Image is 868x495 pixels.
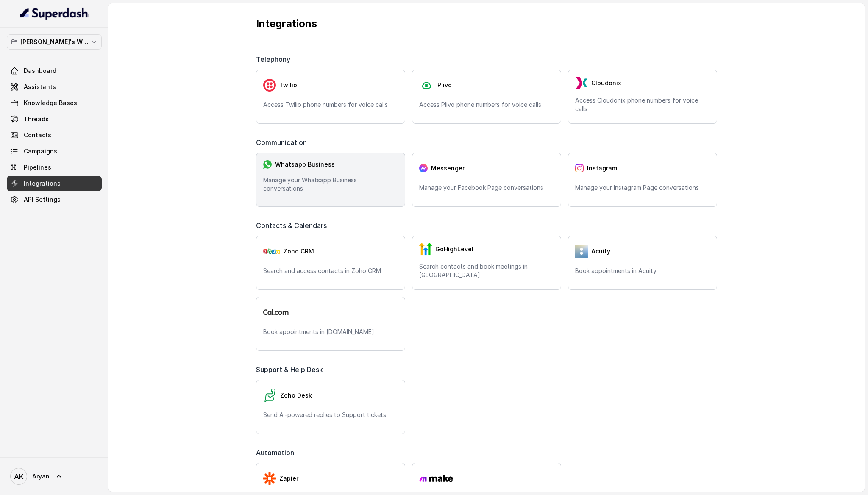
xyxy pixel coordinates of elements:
span: Integrations [24,179,61,188]
p: Manage your Whatsapp Business conversations [263,176,398,193]
span: Zoho CRM [284,247,314,256]
span: Zoho Desk [280,391,312,400]
p: Access Plivo phone numbers for voice calls [419,100,554,109]
p: Access Twilio phone numbers for voice calls [263,100,398,109]
span: Support & Help Desk [256,364,326,375]
span: Pipelines [24,163,51,172]
a: Assistants [7,79,102,95]
p: Access Cloudonix phone numbers for voice calls [575,96,710,113]
img: whatsapp.f50b2aaae0bd8934e9105e63dc750668.svg [263,160,272,169]
img: 5vvjV8cQY1AVHSZc2N7qU9QabzYIM+zpgiA0bbq9KFoni1IQNE8dHPp0leJjYW31UJeOyZnSBUO77gdMaNhFCgpjLZzFnVhVC... [575,245,588,258]
p: [PERSON_NAME]'s Workspace [20,37,88,47]
span: Communication [256,137,310,147]
img: plivo.d3d850b57a745af99832d897a96997ac.svg [419,79,434,92]
span: Zapier [279,474,298,483]
p: Manage your Facebook Page conversations [419,184,554,192]
img: zohoCRM.b78897e9cd59d39d120b21c64f7c2b3a.svg [263,248,280,254]
text: AK [14,472,24,481]
span: Contacts & Calendars [256,220,330,231]
p: Search contacts and book meetings in [GEOGRAPHIC_DATA] [419,262,554,279]
span: Automation [256,448,298,458]
a: Threads [7,111,102,127]
span: Messenger [431,164,465,172]
span: Knowledge Bases [24,99,77,107]
a: Integrations [7,176,102,191]
span: GoHighLevel [435,245,473,253]
p: Book appointments in [DOMAIN_NAME] [263,328,398,336]
span: Plivo [437,81,452,89]
span: Telephony [256,54,294,64]
button: [PERSON_NAME]'s Workspace [7,34,102,50]
a: Pipelines [7,160,102,175]
span: Campaigns [24,147,57,156]
p: Book appointments in Acuity [575,267,710,275]
img: logo.svg [263,309,289,315]
span: Threads [24,115,49,123]
img: messenger.2e14a0163066c29f9ca216c7989aa592.svg [419,164,428,172]
img: make.9612228e6969ffa0cff73be6442878a9.svg [419,475,453,482]
a: Knowledge Bases [7,95,102,111]
span: Dashboard [24,67,56,75]
p: Search and access contacts in Zoho CRM [263,267,398,275]
span: Twilio [279,81,297,89]
a: Contacts [7,128,102,143]
img: light.svg [20,7,89,20]
img: zapier.4543f92affefe6d6ca2465615c429059.svg [263,472,276,485]
span: Instagram [587,164,617,172]
img: twilio.7c09a4f4c219fa09ad352260b0a8157b.svg [263,79,276,92]
span: API Settings [24,195,61,204]
span: Aryan [32,472,50,481]
a: Dashboard [7,63,102,78]
span: Acuity [591,247,610,256]
a: Aryan [7,464,102,488]
p: Send AI-powered replies to Support tickets [263,411,398,419]
p: Manage your Instagram Page conversations [575,184,710,192]
img: instagram.04eb0078a085f83fc525.png [575,164,584,172]
span: Contacts [24,131,51,139]
img: LzEnlUgADIwsuYwsTIxNLkxQDEyBEgDTDZAMjs1Qgy9jUyMTMxBzEB8uASKBKLgDqFxF08kI1lQAAAABJRU5ErkJggg== [575,77,588,89]
a: Campaigns [7,144,102,159]
a: API Settings [7,192,102,207]
p: Integrations [256,17,717,31]
span: Whatsapp Business [275,160,335,169]
span: Assistants [24,83,56,91]
img: GHL.59f7fa3143240424d279.png [419,243,432,256]
span: Cloudonix [591,79,621,87]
